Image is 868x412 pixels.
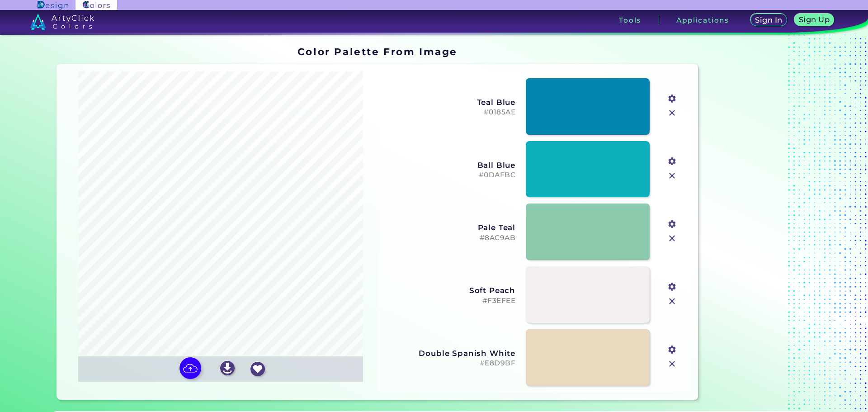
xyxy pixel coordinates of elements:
[30,14,94,30] img: logo_artyclick_colors_white.svg
[385,349,516,358] h3: Double Spanish White
[752,14,785,26] a: Sign In
[619,17,641,24] h3: Tools
[666,295,678,307] img: icon_close.svg
[385,359,516,368] h5: #E8D9BF
[666,232,678,244] img: icon_close.svg
[702,43,815,403] iframe: Advertisement
[385,223,516,232] h3: Pale Teal
[220,361,235,375] img: icon_download_white.svg
[666,170,678,182] img: icon_close.svg
[796,14,832,26] a: Sign Up
[385,286,516,295] h3: Soft Peach
[250,362,265,376] img: icon_favourite_white.svg
[385,98,516,107] h3: Teal Blue
[666,358,678,370] img: icon_close.svg
[297,45,458,58] h1: Color Palette From Image
[385,171,516,180] h5: #0DAFBC
[385,234,516,242] h5: #8AC9AB
[179,357,201,379] img: icon picture
[385,108,516,117] h5: #0185AE
[676,17,729,24] h3: Applications
[666,107,678,119] img: icon_close.svg
[38,1,68,9] img: ArtyClick Design logo
[385,297,516,305] h5: #F3EFEE
[756,17,781,24] h5: Sign In
[800,16,828,23] h5: Sign Up
[385,161,516,170] h3: Ball Blue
